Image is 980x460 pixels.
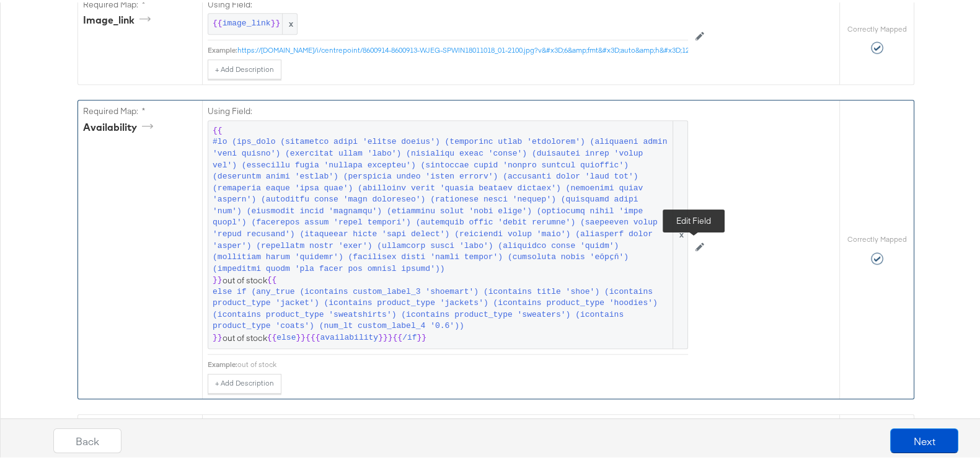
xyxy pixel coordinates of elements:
label: Correctly Mapped [847,22,907,32]
label: Required Map: * [83,103,197,115]
span: }} [271,15,281,27]
span: }} [417,330,427,342]
span: {{ [213,123,223,135]
span: /if [402,330,417,342]
span: availability [320,330,378,342]
span: {{ [213,15,223,27]
label: Using Field: [208,103,688,115]
span: x [673,118,687,346]
span: else [276,330,296,342]
span: image_link [223,15,271,27]
span: {{ [267,330,277,342]
span: out of stock out of stock [213,123,683,342]
button: + Add Description [208,371,281,391]
span: {{ [267,272,277,284]
button: Next [890,426,958,451]
span: else if (any_true (icontains custom_label_3 'shoemart') (icontains title 'shoe') (icontains produ... [213,284,671,330]
span: }} [296,330,306,342]
div: Example: [208,43,237,53]
span: {{ [392,330,402,342]
button: + Add Description [208,57,281,77]
span: }} [213,330,223,342]
div: image_link [83,11,155,25]
span: {{{ [306,330,320,342]
span: #lo (ips_dolo (sitametco adipi 'elitse doeius') (temporinc utlab 'etdolorem') (aliquaeni admin 'v... [213,134,671,272]
span: }}} [378,330,392,342]
div: availability [83,118,157,132]
label: Correctly Mapped [847,232,907,242]
span: }} [213,272,223,284]
button: Back [53,426,121,451]
span: x [282,11,297,32]
a: https://[DOMAIN_NAME]/i/centrepoint/8600914-8600913-WJEG-SPWIN18011018_01-2100.jpg?v&#x3D;6&amp;f... [237,43,873,52]
div: out of stock [237,357,688,367]
div: Example: [208,357,237,367]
